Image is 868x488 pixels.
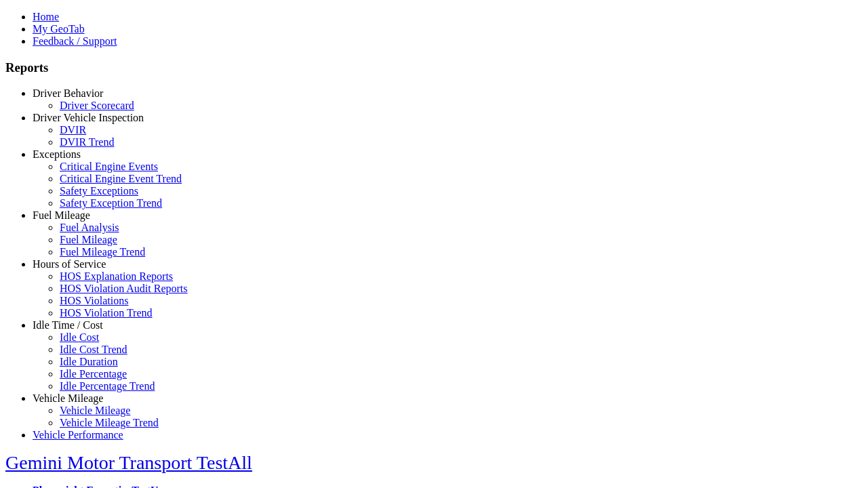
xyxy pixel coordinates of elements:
[33,319,103,331] a: Idle Time / Cost
[33,35,117,47] a: Feedback / Support
[60,368,127,380] a: Idle Percentage
[60,417,159,428] a: Vehicle Mileage Trend
[60,197,162,209] a: Safety Exception Trend
[33,209,90,221] a: Fuel Mileage
[60,356,118,367] a: Idle Duration
[60,222,119,233] a: Fuel Analysis
[60,405,130,416] a: Vehicle Mileage
[33,429,123,441] a: Vehicle Performance
[33,148,81,160] a: Exceptions
[60,136,114,148] a: DVIR Trend
[60,100,134,111] a: Driver Scorecard
[60,234,117,245] a: Fuel Mileage
[60,344,127,355] a: Idle Cost Trend
[33,87,103,99] a: Driver Behavior
[33,112,144,123] a: Driver Vehicle Inspection
[33,23,85,35] a: My GeoTab
[60,283,188,294] a: HOS Violation Audit Reports
[60,124,86,136] a: DVIR
[33,11,59,22] a: Home
[60,295,128,306] a: HOS Violations
[60,307,153,319] a: HOS Violation Trend
[60,246,145,258] a: Fuel Mileage Trend
[33,258,106,270] a: Hours of Service
[5,60,863,75] h3: Reports
[5,452,252,473] a: Gemini Motor Transport TestAll
[60,161,158,172] a: Critical Engine Events
[60,185,138,197] a: Safety Exceptions
[60,380,155,392] a: Idle Percentage Trend
[60,173,182,184] a: Critical Engine Event Trend
[33,392,103,404] a: Vehicle Mileage
[60,270,173,282] a: HOS Explanation Reports
[60,331,99,343] a: Idle Cost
